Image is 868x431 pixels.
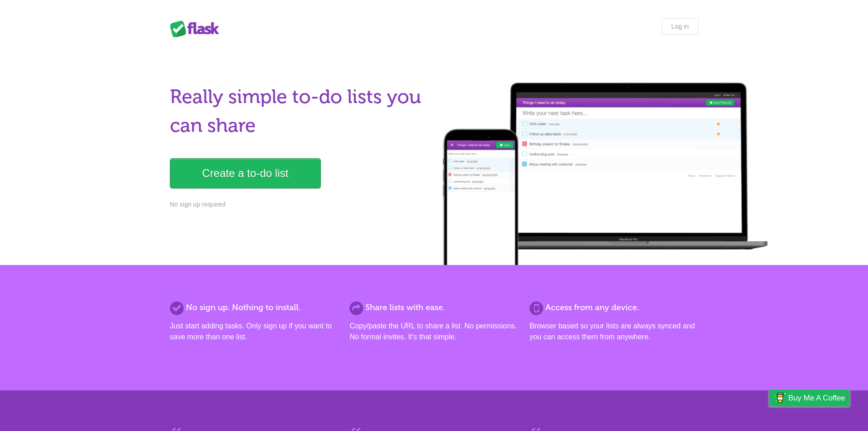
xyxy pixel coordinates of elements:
p: Just start adding tasks. Only sign up if you want to save more than one list. [170,321,339,343]
p: No sign up required [170,200,429,209]
a: Log in [662,18,698,35]
span: Buy me a coffee [788,390,845,406]
p: Browser based so your lists are always synced and you can access them from anywhere. [529,321,698,343]
h2: Access from any device. [529,301,698,314]
a: Create a to-do list [170,158,321,188]
h2: Share lists with ease. [349,301,518,314]
h2: No sign up. Nothing to install. [170,301,339,314]
h1: Really simple to-do lists you can share [170,83,429,140]
img: Buy me a coffee [774,390,786,405]
p: Copy/paste the URL to share a list. No permissions. No formal invites. It's that simple. [349,321,518,343]
a: Buy me a coffee [769,389,850,406]
div: Flask Lists [170,21,225,37]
